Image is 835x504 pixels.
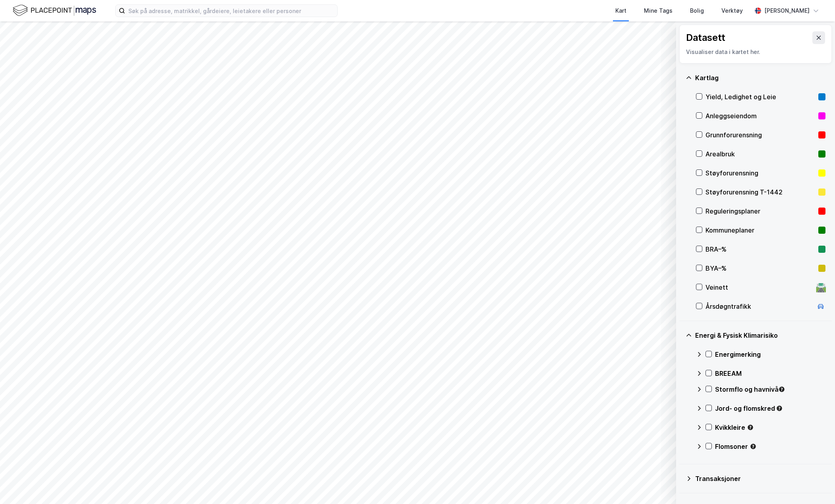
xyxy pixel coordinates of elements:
div: Årsdøgntrafikk [705,302,813,311]
div: Kommuneplaner [705,225,815,235]
div: BYA–% [705,264,815,273]
div: Reguleringsplaner [705,206,815,216]
div: Yield, Ledighet og Leie [705,92,815,102]
img: logo.f888ab2527a4732fd821a326f86c7f29.svg [13,4,96,17]
div: Støyforurensning [705,168,815,178]
div: Verktøy [721,6,743,15]
div: Datasett [686,31,725,44]
iframe: Chat Widget [795,466,835,504]
div: Kartlag [695,73,825,83]
div: Støyforurensning T-1442 [705,187,815,197]
div: Kvikkleire [715,423,825,432]
div: Mine Tags [644,6,673,15]
div: BRA–% [705,244,815,254]
div: Energimerking [715,350,825,359]
div: BREEAM [715,369,825,378]
div: Tooltip anchor [778,386,785,393]
div: Stormflo og havnivå [715,385,825,394]
div: Arealbruk [705,149,815,159]
div: Transaksjoner [695,474,825,483]
div: Tooltip anchor [750,443,757,450]
div: Flomsoner [715,442,825,451]
div: Grunnforurensning [705,130,815,140]
div: 🛣️ [816,282,826,292]
input: Søk på adresse, matrikkel, gårdeiere, leietakere eller personer [125,5,337,17]
div: Energi & Fysisk Klimarisiko [695,331,825,340]
div: Jord- og flomskred [715,404,825,413]
div: Tooltip anchor [747,424,754,431]
div: Anleggseiendom [705,111,815,121]
div: Visualiser data i kartet her. [686,47,825,57]
div: [PERSON_NAME] [764,6,810,15]
div: Bolig [690,6,704,15]
div: Kart [615,6,626,15]
div: Veinett [705,283,813,292]
div: Tooltip anchor [776,405,783,412]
